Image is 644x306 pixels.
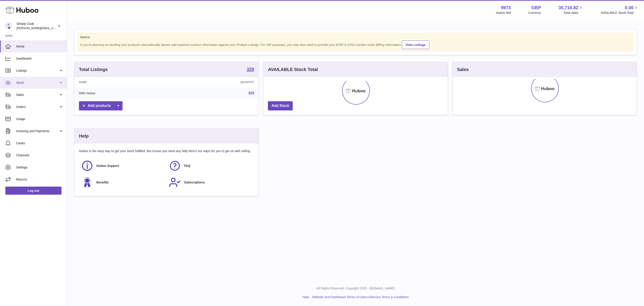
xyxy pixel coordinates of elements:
[169,160,252,172] a: FAQ
[268,101,293,110] a: Add Stock
[528,11,541,15] div: Currency
[16,153,64,157] span: Channels
[625,5,633,11] span: 0.00
[81,160,164,172] a: Huboo Support
[5,23,12,29] img: emma@simplycook.com
[563,11,583,15] span: Total sales
[79,101,123,110] a: Add products
[5,187,61,195] a: Log out
[16,81,59,85] span: Stock
[303,295,309,299] a: Help
[16,141,64,145] span: Cases
[17,22,57,30] div: Simply Cook
[172,77,258,87] th: Quantity
[402,41,429,49] a: View Listings
[558,5,578,11] span: 35,716.82
[268,67,318,73] h3: AVAILABLE Stock Total
[16,165,64,170] span: Settings
[17,26,90,30] span: [PERSON_NAME][EMAIL_ADDRESS][DOMAIN_NAME]
[16,177,64,182] span: Returns
[16,93,59,97] span: Sales
[531,5,541,11] strong: GBP
[601,11,639,15] span: AVAILABLE Stock Total
[74,87,172,99] td: With Huboo
[71,286,640,291] p: All Rights Reserved. Copyright 2025 - [DOMAIN_NAME]
[169,176,252,188] a: Subscriptions
[16,105,59,109] span: Orders
[79,133,89,139] h3: Help
[16,69,59,73] span: Listings
[248,91,254,95] a: 329
[247,67,254,71] strong: 329
[96,180,109,185] span: Benefits
[184,164,191,168] span: FAQ
[496,11,511,15] div: Huboo Ref
[457,67,469,73] h3: Sales
[16,44,64,49] span: Home
[558,5,583,15] a: 35,716.82 Total sales
[74,77,172,87] th: Name
[247,67,254,72] a: 329
[80,35,631,39] strong: Notice
[311,295,409,299] li: and
[501,5,511,11] strong: 9973
[184,180,205,185] span: Subscriptions
[16,129,59,133] span: Invoicing and Payments
[312,295,365,299] a: Website and Dashboard Terms of Use
[80,40,631,49] div: If you're planning on sending your products internationally please add required customs informati...
[79,149,254,153] p: Huboo is the easy way to get your stock fulfilled. But incase you need any help here's our ways f...
[16,117,64,121] span: Usage
[79,67,108,73] h3: Total Listings
[96,164,119,168] span: Huboo Support
[601,5,639,15] a: 0.00 AVAILABLE Stock Total
[81,176,164,188] a: Benefits
[16,56,64,61] span: Dashboard
[370,295,409,299] a: Service Terms & Conditions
